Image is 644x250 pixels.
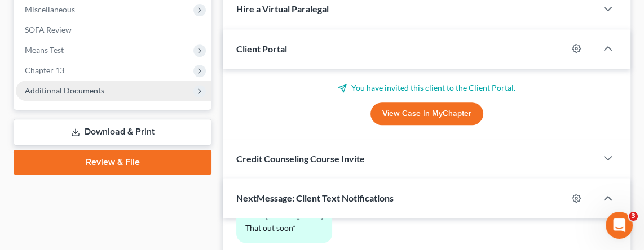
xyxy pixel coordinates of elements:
a: Review & File [14,150,211,175]
span: Chapter 13 [25,65,64,75]
span: NextMessage: Client Text Notifications [236,193,394,203]
span: Additional Documents [25,86,104,95]
span: Miscellaneous [25,5,75,14]
a: SOFA Review [16,20,211,40]
span: 3 [629,212,638,221]
span: Means Test [25,45,64,55]
a: Download & Print [14,119,211,145]
a: View Case in MyChapter [370,102,483,125]
div: That out soon* [245,222,323,234]
span: Hire a Virtual Paralegal [236,3,329,14]
iframe: Intercom live chat [606,212,633,239]
span: SOFA Review [25,25,72,34]
span: Credit Counseling Course Invite [236,153,365,164]
p: You have invited this client to the Client Portal. [236,82,617,93]
span: Client Portal [236,43,287,54]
